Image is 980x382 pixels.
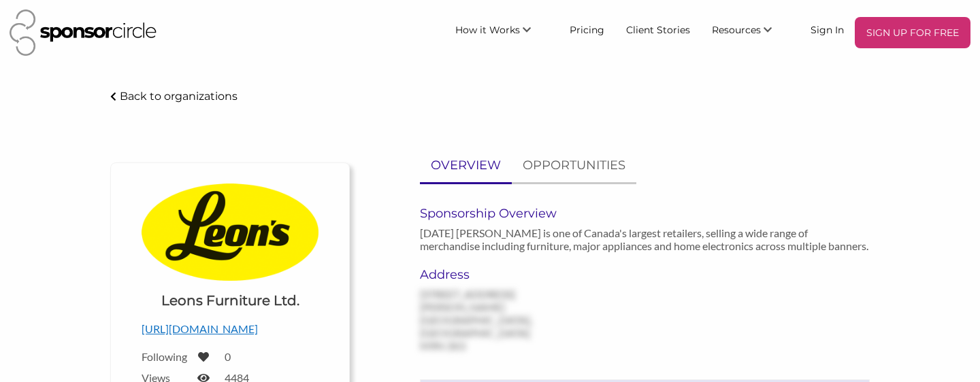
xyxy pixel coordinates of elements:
[10,10,157,56] img: Sponsor Circle Logo
[120,90,238,103] p: Back to organizations
[142,350,189,363] label: Following
[420,206,869,221] h6: Sponsorship Overview
[431,156,501,175] p: OVERVIEW
[701,17,800,48] li: Resources
[455,24,520,36] span: How it Works
[142,184,318,281] img: Logo
[142,320,318,338] p: [URL][DOMAIN_NAME]
[615,17,701,41] a: Client Stories
[860,22,965,43] p: SIGN UP FOR FREE
[712,24,761,36] span: Resources
[420,267,556,282] h6: Address
[444,17,559,48] li: How it Works
[420,226,869,252] p: [DATE] [PERSON_NAME] is one of Canada's largest retailers, selling a wide range of merchandise in...
[161,291,299,310] h1: Leons Furniture Ltd.
[523,156,625,175] p: OPPORTUNITIES
[559,17,615,41] a: Pricing
[800,17,855,41] a: Sign In
[225,350,231,363] label: 0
